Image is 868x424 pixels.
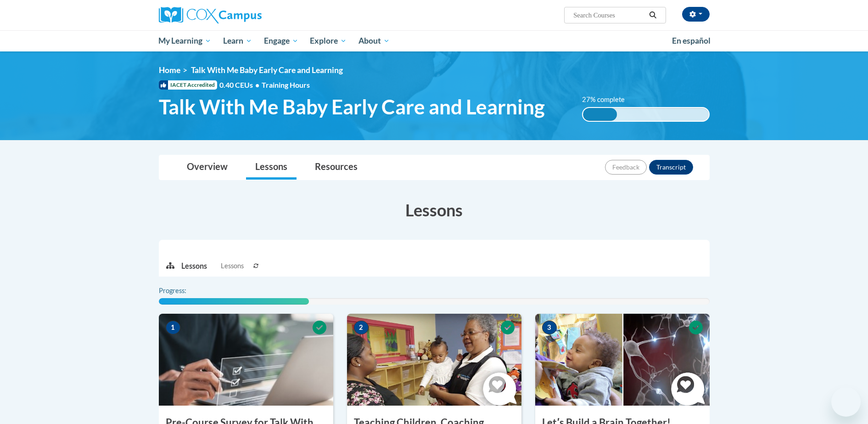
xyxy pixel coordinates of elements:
a: Cox Campus [159,7,333,23]
span: 3 [542,321,557,334]
button: Feedback [605,160,647,175]
button: Account Settings [682,7,710,22]
span: • [255,80,259,89]
a: My Learning [153,30,218,51]
div: 27% complete [583,108,617,121]
img: Course Image [535,314,710,406]
span: Explore [310,35,347,46]
span: Talk With Me Baby Early Care and Learning [191,65,343,75]
img: Cox Campus [159,7,262,23]
button: Search [646,10,660,21]
span: IACET Accredited [159,80,217,90]
a: About [353,30,396,51]
iframe: Button to launch messaging window [831,387,861,417]
span: Lessons [221,261,244,271]
a: En español [666,31,717,51]
span: Learn [223,35,252,46]
h3: Lessons [159,198,710,221]
a: Lessons [246,155,297,180]
span: Engage [264,35,298,46]
a: Engage [258,30,304,51]
a: Home [159,65,180,75]
p: Lessons [181,261,207,271]
img: Course Image [159,314,333,406]
a: Resources [306,155,367,180]
div: Main menu [145,30,723,51]
span: En español [672,36,711,45]
label: Progress: [159,286,212,296]
span: Training Hours [262,80,310,89]
span: My Learning [158,35,211,46]
a: Explore [304,30,353,51]
img: Course Image [347,314,521,406]
span: 2 [354,321,369,334]
span: 1 [166,321,180,334]
a: Overview [178,155,237,180]
label: 27% complete [582,95,635,105]
a: Learn [217,30,258,51]
span: 0.40 CEUs [219,80,262,90]
span: About [358,35,390,46]
button: Transcript [649,160,693,175]
span: Talk With Me Baby Early Care and Learning [159,95,545,119]
input: Search Courses [572,10,646,21]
